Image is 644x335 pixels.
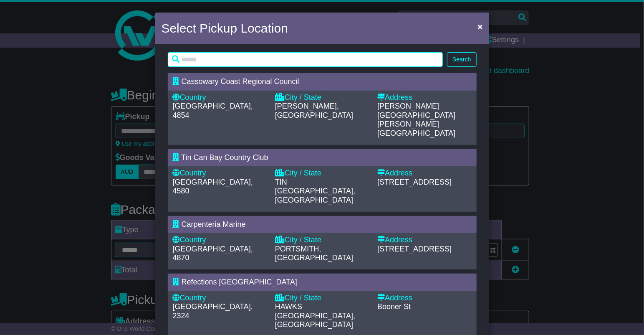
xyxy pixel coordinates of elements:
div: Address [377,236,471,245]
div: Country [173,93,267,102]
span: PORTSMITH, [GEOGRAPHIC_DATA] [275,245,353,262]
h4: Select Pickup Location [162,19,288,38]
div: Country [173,169,267,178]
div: Country [173,294,267,303]
span: [STREET_ADDRESS] [377,245,452,253]
span: [PERSON_NAME][GEOGRAPHIC_DATA] [377,102,455,119]
div: City / State [275,294,369,303]
span: Carpenteria Marine [182,220,246,228]
div: City / State [275,169,369,178]
span: Booner St [377,302,411,311]
div: Country [173,236,267,245]
div: City / State [275,93,369,102]
div: Address [377,93,471,102]
button: Close [473,18,487,35]
span: Tin Can Bay Country Club [181,153,268,162]
span: [GEOGRAPHIC_DATA], 4870 [173,245,253,262]
span: [GEOGRAPHIC_DATA], 4580 [173,178,253,195]
span: [PERSON_NAME], [GEOGRAPHIC_DATA] [275,102,353,119]
span: [GEOGRAPHIC_DATA], 4854 [173,102,253,119]
span: [GEOGRAPHIC_DATA], 2324 [173,302,253,320]
span: [STREET_ADDRESS] [377,178,452,186]
div: City / State [275,236,369,245]
span: TIN [GEOGRAPHIC_DATA], [GEOGRAPHIC_DATA] [275,178,355,204]
span: HAWKS [GEOGRAPHIC_DATA], [GEOGRAPHIC_DATA] [275,302,355,329]
span: Cassowary Coast Regional Council [182,77,299,86]
span: Refections [GEOGRAPHIC_DATA] [182,278,297,286]
div: Address [377,169,471,178]
span: [PERSON_NAME][GEOGRAPHIC_DATA] [377,120,455,137]
button: Search [447,52,476,67]
span: × [477,22,482,31]
div: Address [377,294,471,303]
